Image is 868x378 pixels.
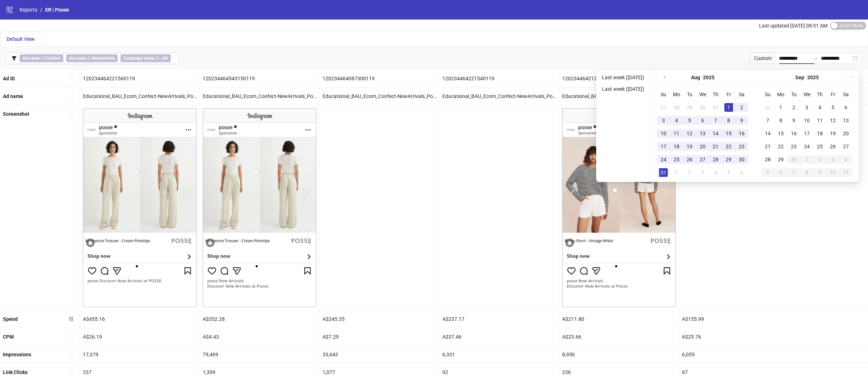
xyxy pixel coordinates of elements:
[659,142,668,151] div: 17
[735,166,748,179] td: 2025-09-06
[711,103,720,112] div: 31
[659,129,668,138] div: 10
[439,328,559,345] div: A$37.46
[22,56,39,61] b: Ad name
[839,101,852,114] td: 2025-09-06
[439,70,559,87] div: 120234464221540119
[657,140,670,153] td: 2025-08-17
[68,76,73,81] span: sort-ascending
[722,114,735,127] td: 2025-08-08
[761,88,774,101] th: Su
[320,346,439,363] div: 33,643
[657,153,670,166] td: 2025-08-24
[763,142,772,151] div: 21
[683,127,696,140] td: 2025-08-12
[3,111,29,117] b: Screenshot
[800,88,813,101] th: We
[711,142,720,151] div: 21
[68,94,73,99] span: sort-ascending
[68,334,73,339] span: sort-ascending
[787,153,800,166] td: 2025-09-30
[683,101,696,114] td: 2025-07-29
[92,56,115,61] b: NewArrivals
[802,129,811,138] div: 17
[683,153,696,166] td: 2025-08-26
[839,140,852,153] td: 2025-09-27
[672,129,681,138] div: 11
[842,129,850,138] div: 20
[657,114,670,127] td: 2025-08-03
[839,153,852,166] td: 2025-10-04
[709,140,722,153] td: 2025-08-21
[776,116,785,125] div: 8
[774,88,787,101] th: Mo
[659,103,668,112] div: 27
[789,129,798,138] div: 16
[657,166,670,179] td: 2025-08-31
[842,103,850,112] div: 6
[761,127,774,140] td: 2025-09-14
[200,310,319,328] div: A$352.28
[774,166,787,179] td: 2025-10-06
[659,155,668,164] div: 24
[657,127,670,140] td: 2025-08-10
[807,70,819,85] button: Choose a year
[439,346,559,363] div: 6,331
[787,127,800,140] td: 2025-09-16
[763,155,772,164] div: 28
[696,101,709,114] td: 2025-07-30
[559,70,679,87] div: 120234464212520119
[670,166,683,179] td: 2025-09-01
[3,76,15,81] b: Ad ID
[659,116,668,125] div: 3
[3,334,14,340] b: CPM
[787,101,800,114] td: 2025-09-02
[672,168,681,177] div: 1
[672,116,681,125] div: 4
[735,140,748,153] td: 2025-08-23
[816,129,824,138] div: 18
[813,153,826,166] td: 2025-10-02
[200,88,319,105] div: Educational_BAU_Ecom_Confect-NewArrivals_Polished_Image_20250725_AU
[722,88,735,101] th: Fr
[709,114,722,127] td: 2025-08-07
[789,155,798,164] div: 30
[685,103,694,112] div: 29
[735,101,748,114] td: 2025-08-02
[735,114,748,127] td: 2025-08-09
[737,155,746,164] div: 30
[813,127,826,140] td: 2025-09-18
[709,166,722,179] td: 2025-09-04
[685,116,694,125] div: 5
[679,346,799,363] div: 6,055
[761,101,774,114] td: 2025-08-31
[826,140,839,153] td: 2025-09-26
[789,116,798,125] div: 9
[559,346,679,363] div: 8,950
[683,114,696,127] td: 2025-08-05
[737,168,746,177] div: 6
[709,127,722,140] td: 2025-08-14
[774,114,787,127] td: 2025-09-08
[683,88,696,101] th: Tu
[737,103,746,112] div: 2
[45,56,60,61] b: Confect
[774,127,787,140] td: 2025-09-15
[802,103,811,112] div: 3
[68,352,73,357] span: sort-ascending
[826,153,839,166] td: 2025-10-03
[599,85,647,93] li: Last week ([DATE])
[320,310,439,328] div: A$245.35
[670,140,683,153] td: 2025-08-18
[696,166,709,179] td: 2025-09-03
[839,127,852,140] td: 2025-09-20
[698,116,707,125] div: 6
[685,129,694,138] div: 12
[789,103,798,112] div: 2
[439,88,559,105] div: Educational_BAU_Ecom_Confect-NewArrivals_Polished_Image_20250725_AU
[763,129,772,138] div: 14
[826,127,839,140] td: 2025-09-19
[724,116,733,125] div: 8
[320,70,439,87] div: 120234464087300119
[813,114,826,127] td: 2025-09-11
